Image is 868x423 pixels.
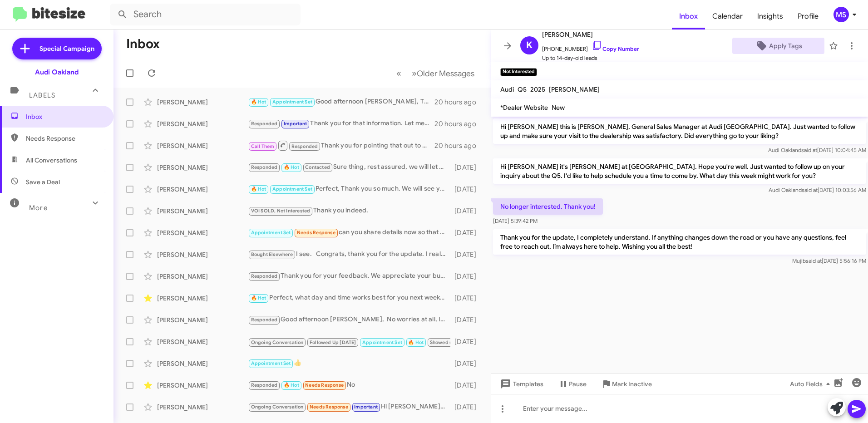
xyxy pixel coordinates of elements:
div: can you share details now so that I am clear when I visit [248,227,450,238]
a: Profile [790,3,826,30]
p: Hi [PERSON_NAME] this is [PERSON_NAME], General Sales Manager at Audi [GEOGRAPHIC_DATA]. Just wan... [493,118,866,144]
span: Contacted [305,164,330,170]
span: Appointment Set [272,99,312,105]
div: [DATE] [450,294,483,303]
span: Labels [29,91,55,99]
span: Appointment Set [272,186,312,192]
span: Older Messages [417,69,474,79]
div: [PERSON_NAME] [157,381,248,390]
small: Not Interested [500,68,537,76]
span: Audi Oakland [DATE] 10:03:56 AM [769,187,866,193]
div: Good afternoon [PERSON_NAME], Thank you for reaching out. Absolutely you could. We will see you [... [248,97,434,107]
div: [DATE] [450,163,483,172]
span: 🔥 Hot [251,99,266,105]
span: 🔥 Hot [251,295,266,301]
span: Appointment Set [251,360,291,366]
span: [DATE] 5:39:42 PM [493,217,538,224]
div: 20 hours ago [434,141,483,150]
a: Copy Number [592,45,639,52]
button: MS [826,7,858,22]
a: Insights [750,3,790,30]
div: [DATE] [450,381,483,390]
div: [DATE] [450,207,483,216]
span: More [29,204,48,212]
div: [PERSON_NAME] [157,337,248,346]
div: [DATE] [450,403,483,412]
span: Auto Fields [790,376,833,392]
span: Responded [251,164,278,170]
span: said at [802,187,818,193]
div: [PERSON_NAME] [157,315,248,325]
div: 20 hours ago [434,98,483,107]
div: Thank you for your feedback. We appreciate your business. [248,271,450,281]
div: [PERSON_NAME] [157,207,248,216]
div: Hi [PERSON_NAME], appreciate the follow up. [PERSON_NAME] and I have been back and forth and he l... [248,402,450,412]
span: Apply Tags [769,38,802,54]
div: Audi Oakland [35,68,79,77]
span: Appointment Set [362,339,402,345]
span: Audi Oakland [DATE] 10:04:45 AM [768,147,866,153]
span: 🔥 Hot [284,164,299,170]
h1: Inbox [126,37,160,51]
p: No longer interested. Thank you! [493,198,603,215]
span: Ongoing Conversation [251,404,304,410]
span: Up to 14-day-old leads [542,54,639,63]
span: « [396,68,401,79]
div: [PERSON_NAME] [157,359,248,368]
button: Apply Tags [732,38,824,54]
span: All Conversations [26,156,77,165]
div: No [248,380,450,390]
span: Templates [498,376,543,392]
div: I see. Congrats, thank you for the update. I really appreciate it. Wishing you many happy miles w... [248,249,450,260]
span: said at [806,257,822,264]
span: *Dealer Website [500,103,548,112]
nav: Page navigation example [391,64,480,83]
button: Pause [551,376,594,392]
button: Previous [391,64,407,83]
a: Special Campaign [12,38,102,59]
span: Showed up and SOLD [430,339,480,345]
button: Auto Fields [783,376,841,392]
span: Special Campaign [39,44,94,53]
span: Pause [569,376,587,392]
span: VOI SOLD, Not Interested [251,208,311,214]
span: Mujib [DATE] 5:56:16 PM [792,257,866,264]
div: 20 hours ago [434,119,483,128]
span: 2025 [530,85,545,93]
span: Needs Response [310,404,348,410]
div: [DATE] [450,272,483,281]
div: Thank you for pointing that out to me [PERSON_NAME]. Let me check on this for you real quick. I w... [248,140,434,151]
div: [DATE] [450,250,483,259]
div: [DATE] [450,185,483,194]
a: Calendar [705,3,750,30]
div: [PERSON_NAME] [157,119,248,128]
div: [PERSON_NAME] [157,294,248,303]
span: Followed Up [DATE] [310,339,356,345]
span: Save a Deal [26,177,60,187]
a: Inbox [672,3,705,30]
button: Next [406,64,480,83]
div: [DATE] [450,315,483,325]
span: Responded [251,121,278,127]
span: Call Them [251,143,275,149]
span: Inbox [26,112,103,121]
span: Responded [251,317,278,323]
span: Appointment Set [251,230,291,236]
span: [PERSON_NAME] [549,85,600,93]
span: Responded [251,382,278,388]
div: Thank you indeed. [248,206,450,216]
span: Needs Response [305,382,344,388]
div: Thank you for that information. Let me see what I got here. [248,118,434,129]
p: Hi [PERSON_NAME] it's [PERSON_NAME] at [GEOGRAPHIC_DATA]. Hope you're well. Just wanted to follow... [493,158,866,184]
div: [PERSON_NAME] [157,141,248,150]
span: [PHONE_NUMBER] [542,40,639,54]
span: Mark Inactive [612,376,652,392]
span: K [526,38,533,53]
input: Search [110,4,301,25]
div: MS [833,7,849,22]
span: Bought Elsewhere [251,251,293,257]
div: Sure thing, rest assured, we will let you know as soon as we a word on. [248,162,450,172]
